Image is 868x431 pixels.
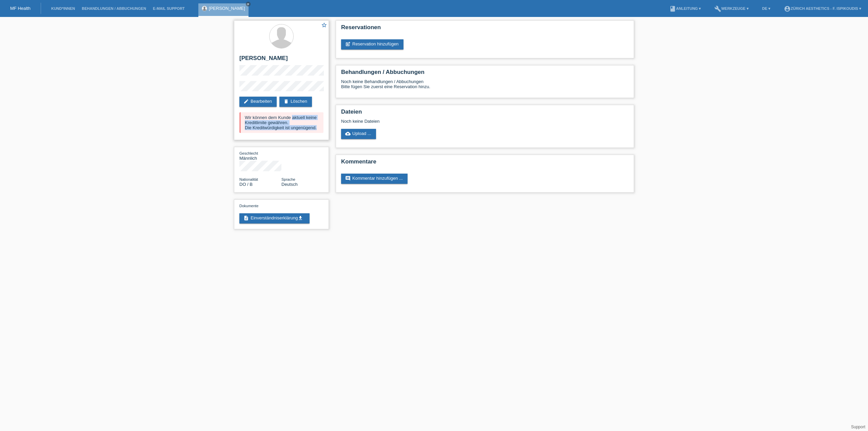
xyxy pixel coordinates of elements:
[239,97,277,107] a: editBearbeiten
[239,151,281,161] div: Männlich
[321,22,327,29] a: star_border
[298,215,303,221] i: get_app
[243,215,249,221] i: description
[341,79,629,94] div: Noch keine Behandlungen / Abbuchungen Bitte fügen Sie zuerst eine Reservation hinzu.
[48,6,78,11] a: Kund*innen
[341,39,403,50] a: post_addReservation hinzufügen
[281,177,295,181] span: Sprache
[851,425,865,429] a: Support
[78,6,150,11] a: Behandlungen / Abbuchungen
[281,182,298,187] span: Deutsch
[239,213,310,223] a: descriptionEinverständniserklärungget_app
[759,6,774,11] a: DE ▾
[239,55,323,65] h2: [PERSON_NAME]
[784,5,791,12] i: account_circle
[239,204,258,208] span: Dokumente
[239,182,253,187] span: Dominikanische Republik / B / 26.03.2009
[669,5,676,12] i: book
[345,131,351,136] i: cloud_upload
[781,6,865,11] a: account_circleZürich Aesthetics - F. Ispikoudis ▾
[341,129,376,139] a: cloud_uploadUpload ...
[341,109,629,119] h2: Dateien
[246,2,250,6] i: close
[239,112,323,133] div: Wir können dem Kunde aktuell keine Kreditlimite gewähren. Die Kreditwürdigkeit ist ungenügend.
[666,6,704,11] a: bookAnleitung ▾
[283,99,289,104] i: delete
[711,6,752,11] a: buildWerkzeuge ▾
[345,41,351,47] i: post_add
[10,6,31,11] a: MF Health
[341,24,629,34] h2: Reservationen
[239,151,258,155] span: Geschlecht
[341,158,629,169] h2: Kommentare
[341,174,408,184] a: commentKommentar hinzufügen ...
[150,6,188,11] a: E-Mail Support
[345,176,351,181] i: comment
[246,2,251,6] a: close
[243,99,249,104] i: edit
[341,69,629,79] h2: Behandlungen / Abbuchungen
[714,5,721,12] i: build
[279,97,312,107] a: deleteLöschen
[209,6,245,11] a: [PERSON_NAME]
[341,119,548,124] div: Noch keine Dateien
[321,22,327,28] i: star_border
[239,177,258,181] span: Nationalität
